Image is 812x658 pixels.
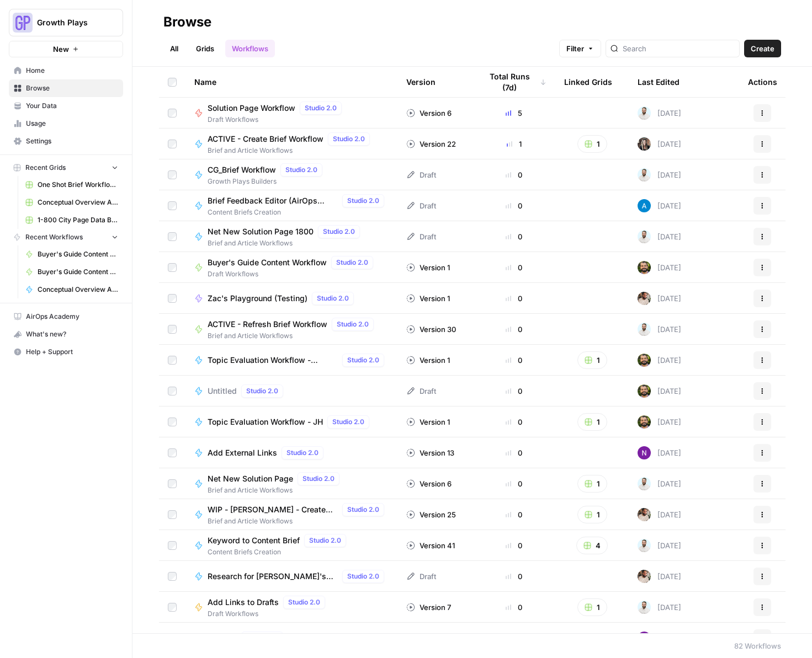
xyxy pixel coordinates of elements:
span: Recent Workflows [25,232,83,242]
span: Brief Feedback Editor (AirOps Builders) [208,195,338,206]
span: Studio 2.0 [347,505,379,515]
button: Create [744,40,781,57]
a: Zac's Playground (Testing)Studio 2.0 [194,292,389,305]
div: [DATE] [638,168,681,181]
img: kedmmdess6i2jj5txyq6cw0yj4oc [638,632,651,645]
div: 0 [481,169,546,180]
div: 0 [481,231,546,242]
button: Workspace: Growth Plays [9,9,123,36]
div: 0 [481,447,546,458]
span: Studio 2.0 [309,536,341,545]
div: [DATE] [638,446,681,459]
span: Studio 2.0 [246,386,278,396]
div: Version 6 [406,108,452,119]
button: 1 [577,135,607,153]
a: UntitledStudio 2.0 [194,632,389,645]
span: Conceptual Overview Article Grid [38,197,118,207]
a: ACTIVE - Refresh Brief WorkflowStudio 2.0Brief and Article Workflows [194,318,389,341]
span: ACTIVE - Refresh Brief Workflow [208,319,327,330]
a: Settings [9,132,123,150]
div: 0 [481,293,546,304]
div: 0 [481,262,546,273]
div: 1 [481,138,546,149]
div: [DATE] [638,230,681,243]
div: 0 [481,416,546,427]
div: 0 [481,571,546,582]
span: Studio 2.0 [336,258,368,268]
a: Conceptual Overview Article Generator [20,281,123,298]
span: Buyer's Guide Content Workflow [208,257,327,268]
div: 5 [481,108,546,119]
span: Studio 2.0 [332,417,364,427]
span: Studio 2.0 [246,633,278,643]
div: 0 [481,602,546,613]
span: Studio 2.0 [286,448,319,458]
button: Filter [559,40,601,57]
span: Brief and Article Workflows [208,146,374,156]
div: Draft [406,231,436,242]
span: Content Briefs Creation [208,207,389,217]
img: odyn83o5p1wan4k8cy2vh2ud1j9q [638,106,651,120]
a: Usage [9,115,123,132]
a: Brief Feedback Editor (AirOps Builders)Studio 2.0Content Briefs Creation [194,194,389,217]
span: Topic Evaluation Workflow - [PERSON_NAME] [208,355,338,366]
span: Browse [26,83,118,93]
div: Version 6 [406,478,452,489]
div: Draft [406,633,436,644]
span: Content Briefs Creation [208,547,351,557]
div: 0 [481,478,546,489]
span: Studio 2.0 [323,227,355,237]
div: 0 [481,355,546,366]
span: Studio 2.0 [302,474,335,484]
a: Browse [9,79,123,97]
span: WIP - [PERSON_NAME] - Create Brief Workflow [208,504,338,515]
img: 7n9g0vcyosf9m799tx179q68c4d8 [638,261,651,274]
a: UntitledStudio 2.0 [194,384,389,398]
div: [DATE] [638,137,681,151]
div: [DATE] [638,415,681,429]
span: Create [751,43,774,54]
a: Keyword to Content BriefStudio 2.0Content Briefs Creation [194,534,389,557]
span: Untitled [208,633,237,644]
div: Draft [406,169,436,180]
div: Draft [406,200,436,211]
span: AirOps Academy [26,312,118,322]
a: Solution Page WorkflowStudio 2.0Draft Workflows [194,101,389,125]
button: 1 [577,351,607,369]
img: Growth Plays Logo [13,13,33,33]
img: odyn83o5p1wan4k8cy2vh2ud1j9q [638,168,651,181]
img: hdvq4edqhod41033j3abmrftx7xs [638,137,651,151]
span: Zac's Playground (Testing) [208,293,307,304]
img: 09vqwntjgx3gjwz4ea1r9l7sj8gc [638,570,651,583]
a: Topic Evaluation Workflow - [PERSON_NAME]Studio 2.0 [194,354,389,367]
span: Growth Plays Builders [208,176,327,186]
div: 0 [481,200,546,211]
a: WIP - [PERSON_NAME] - Create Brief WorkflowStudio 2.0Brief and Article Workflows [194,503,389,526]
div: [DATE] [638,570,681,583]
div: Version [406,67,436,97]
span: Studio 2.0 [285,165,317,175]
span: Conceptual Overview Article Generator [38,285,118,295]
div: Browse [163,13,211,31]
span: Draft Workflows [208,269,378,279]
div: Version 1 [406,293,450,304]
span: Brief and Article Workflows [208,238,364,248]
img: odyn83o5p1wan4k8cy2vh2ud1j9q [638,539,651,552]
div: Version 41 [406,540,455,551]
div: Version 7 [406,602,451,613]
div: [DATE] [638,539,681,552]
img: odyn83o5p1wan4k8cy2vh2ud1j9q [638,477,651,490]
div: Version 13 [406,447,454,458]
div: [DATE] [638,477,681,490]
span: New [53,44,69,55]
span: Your Data [26,101,118,111]
div: [DATE] [638,261,681,274]
div: Draft [406,386,436,397]
div: Total Runs (7d) [481,67,546,97]
div: 0 [481,386,546,397]
div: Last Edited [638,67,680,97]
span: Draft Workflows [208,115,346,125]
span: Studio 2.0 [305,103,337,113]
button: Recent Grids [9,159,123,176]
div: Version 1 [406,355,450,366]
